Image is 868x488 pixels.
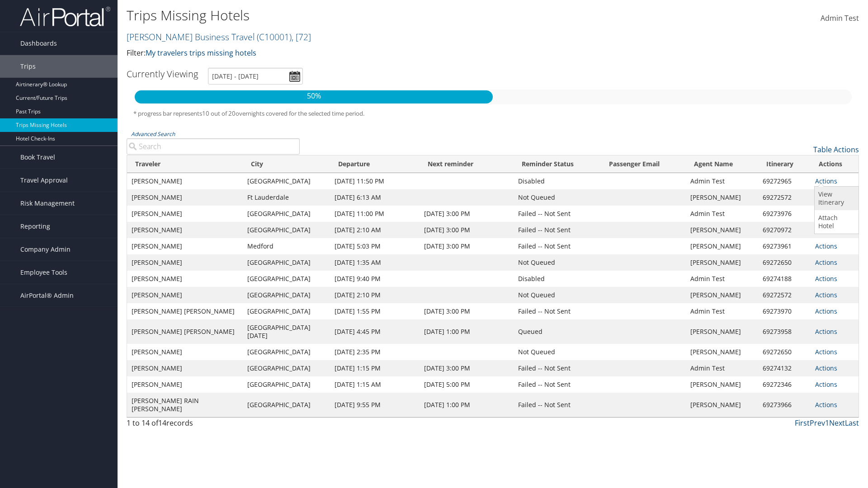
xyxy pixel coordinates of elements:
[127,303,243,319] td: [PERSON_NAME] [PERSON_NAME]
[127,287,243,303] td: [PERSON_NAME]
[821,13,859,23] span: Admin Test
[758,189,811,206] td: 69272572
[815,242,837,250] a: Actions
[330,238,420,254] td: [DATE] 5:03 PM
[686,319,758,344] td: [PERSON_NAME]
[758,344,811,360] td: 69272650
[514,319,601,344] td: Queued
[815,380,837,389] a: Actions
[758,222,811,238] td: 69270972
[686,344,758,360] td: [PERSON_NAME]
[514,254,601,271] td: Not Queued
[243,238,330,254] td: Medford
[829,418,845,428] a: Next
[758,393,811,417] td: 69273966
[815,364,837,372] a: Actions
[127,68,198,80] h3: Currently Viewing
[811,155,859,173] th: Actions
[514,222,601,238] td: Failed -- Not Sent
[686,189,758,206] td: [PERSON_NAME]
[330,189,420,206] td: [DATE] 6:13 AM
[758,376,811,393] td: 69272346
[686,376,758,393] td: [PERSON_NAME]
[243,271,330,287] td: [GEOGRAPHIC_DATA]
[815,187,856,210] a: View Itinerary
[243,254,330,271] td: [GEOGRAPHIC_DATA]
[758,360,811,376] td: 69274132
[514,376,601,393] td: Failed -- Not Sent
[127,173,243,189] td: [PERSON_NAME]
[514,173,601,189] td: Disabled
[420,222,514,238] td: [DATE] 3:00 PM
[815,327,837,336] a: Actions
[815,291,837,299] a: Actions
[243,222,330,238] td: [GEOGRAPHIC_DATA]
[815,177,837,185] a: Actions
[686,303,758,319] td: Admin Test
[514,155,601,173] th: Reminder Status
[292,31,311,43] span: , [ 72 ]
[127,238,243,254] td: [PERSON_NAME]
[514,287,601,303] td: Not Queued
[330,360,420,376] td: [DATE] 1:15 PM
[20,169,68,192] span: Travel Approval
[127,47,615,59] p: Filter:
[815,400,837,409] a: Actions
[813,145,859,155] a: Table Actions
[810,418,825,428] a: Prev
[821,5,859,33] a: Admin Test
[601,155,686,173] th: Passenger Email: activate to sort column ascending
[243,206,330,222] td: [GEOGRAPHIC_DATA]
[758,238,811,254] td: 69273961
[330,376,420,393] td: [DATE] 1:15 AM
[208,68,303,84] input: [DATE] - [DATE]
[686,155,758,173] th: Agent Name
[127,393,243,417] td: [PERSON_NAME] RAIN [PERSON_NAME]
[20,284,74,307] span: AirPortal® Admin
[127,271,243,287] td: [PERSON_NAME]
[330,303,420,319] td: [DATE] 1:55 PM
[686,393,758,417] td: [PERSON_NAME]
[127,376,243,393] td: [PERSON_NAME]
[514,303,601,319] td: Failed -- Not Sent
[20,55,36,78] span: Trips
[20,192,75,215] span: Risk Management
[127,31,311,43] a: [PERSON_NAME] Business Travel
[758,319,811,344] td: 69273958
[257,31,292,43] span: ( C10001 )
[146,48,256,58] a: My travelers trips missing hotels
[686,173,758,189] td: Admin Test
[20,238,71,261] span: Company Admin
[127,155,243,173] th: Traveler: activate to sort column ascending
[420,360,514,376] td: [DATE] 3:00 PM
[514,206,601,222] td: Failed -- Not Sent
[514,189,601,206] td: Not Queued
[127,344,243,360] td: [PERSON_NAME]
[420,155,514,173] th: Next reminder
[127,418,300,433] div: 1 to 14 of records
[243,360,330,376] td: [GEOGRAPHIC_DATA]
[420,393,514,417] td: [DATE] 1:00 PM
[686,287,758,303] td: [PERSON_NAME]
[686,222,758,238] td: [PERSON_NAME]
[243,155,330,173] th: City: activate to sort column ascending
[758,254,811,271] td: 69272650
[243,303,330,319] td: [GEOGRAPHIC_DATA]
[243,173,330,189] td: [GEOGRAPHIC_DATA]
[243,376,330,393] td: [GEOGRAPHIC_DATA]
[330,206,420,222] td: [DATE] 11:00 PM
[243,319,330,344] td: [GEOGRAPHIC_DATA][DATE]
[131,130,175,138] a: Advanced Search
[420,376,514,393] td: [DATE] 5:00 PM
[514,360,601,376] td: Failed -- Not Sent
[330,287,420,303] td: [DATE] 2:10 PM
[420,319,514,344] td: [DATE] 1:00 PM
[815,347,837,356] a: Actions
[127,254,243,271] td: [PERSON_NAME]
[758,155,811,173] th: Itinerary
[758,271,811,287] td: 69274188
[127,6,615,25] h1: Trips Missing Hotels
[20,146,55,169] span: Book Travel
[127,138,300,155] input: Advanced Search
[330,319,420,344] td: [DATE] 4:45 PM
